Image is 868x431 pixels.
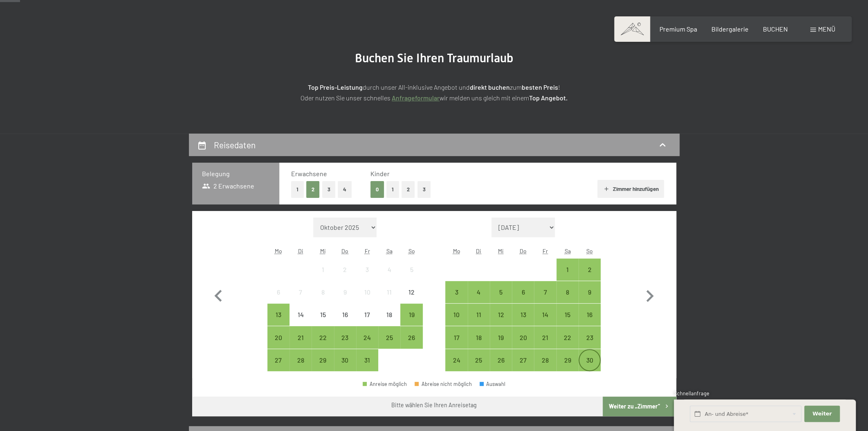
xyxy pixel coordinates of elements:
div: 13 [268,311,289,332]
div: Anreise möglich [579,304,601,326]
div: Anreise möglich [267,326,289,348]
div: 14 [535,311,555,332]
div: 26 [401,334,422,355]
abbr: Mittwoch [320,247,325,254]
button: Nächster Monat [638,218,662,372]
div: Thu Oct 30 2025 [334,349,356,371]
div: Mon Nov 17 2025 [445,326,467,348]
div: 4 [469,289,489,309]
div: Anreise möglich [534,349,556,371]
div: Anreise möglich [512,281,534,303]
abbr: Samstag [386,247,393,254]
div: Sat Nov 15 2025 [556,304,579,326]
div: Anreise möglich [490,304,512,326]
div: Fri Nov 21 2025 [534,326,556,348]
div: Fri Oct 17 2025 [356,304,378,326]
div: 27 [268,357,289,377]
div: Anreise nicht möglich [289,304,312,326]
div: Anreise möglich [490,326,512,348]
div: Thu Nov 13 2025 [512,304,534,326]
strong: besten Preis [522,83,558,91]
div: 8 [557,289,578,309]
div: 2 [579,266,600,287]
div: 23 [335,334,355,355]
button: 3 [322,181,336,198]
div: Bitte wählen Sie Ihren Anreisetag [391,401,477,409]
button: 1 [386,181,399,198]
div: 27 [513,357,533,377]
div: Anreise möglich [445,349,467,371]
div: 9 [579,289,600,309]
div: 30 [335,357,355,377]
div: Sat Oct 18 2025 [378,304,400,326]
h2: Reisedaten [214,140,256,150]
div: Fri Oct 31 2025 [356,349,378,371]
div: Mon Oct 20 2025 [267,326,289,348]
button: Vorheriger Monat [206,218,230,372]
div: Anreise nicht möglich [289,281,312,303]
div: Anreise möglich [534,304,556,326]
div: Thu Oct 09 2025 [334,281,356,303]
div: 17 [357,311,377,332]
div: Anreise möglich [363,381,407,387]
div: Wed Nov 26 2025 [490,349,512,371]
div: 30 [579,357,600,377]
div: Anreise möglich [400,326,422,348]
div: 31 [357,357,377,377]
div: 24 [357,334,377,355]
div: 11 [469,311,489,332]
a: Anfrageformular [392,94,440,102]
div: Anreise nicht möglich [267,281,289,303]
div: Sun Nov 23 2025 [579,326,601,348]
div: Anreise möglich [579,326,601,348]
abbr: Freitag [364,247,370,254]
div: Anreise nicht möglich [378,259,400,281]
div: Mon Oct 06 2025 [267,281,289,303]
div: Anreise möglich [468,281,490,303]
div: Anreise möglich [556,326,579,348]
div: Sun Oct 05 2025 [400,259,422,281]
div: Thu Oct 16 2025 [334,304,356,326]
button: 0 [370,181,384,198]
div: Thu Nov 06 2025 [512,281,534,303]
div: Anreise möglich [334,326,356,348]
abbr: Montag [275,247,282,254]
div: 7 [290,289,311,309]
div: Anreise möglich [267,304,289,326]
div: Mon Oct 13 2025 [267,304,289,326]
span: Menü [818,25,835,33]
strong: Top Angebot. [529,94,567,102]
div: 20 [268,334,289,355]
div: Fri Nov 07 2025 [534,281,556,303]
div: Anreise möglich [445,326,467,348]
div: 10 [357,289,377,309]
div: Sat Nov 01 2025 [556,259,579,281]
abbr: Mittwoch [498,247,504,254]
div: Anreise möglich [534,281,556,303]
span: Schnellanfrage [674,390,709,397]
button: 2 [306,181,320,198]
div: Anreise möglich [579,349,601,371]
abbr: Freitag [543,247,548,254]
div: 22 [312,334,333,355]
div: Tue Nov 18 2025 [468,326,490,348]
div: Anreise möglich [400,304,422,326]
div: 4 [379,266,399,287]
div: Sun Nov 02 2025 [579,259,601,281]
button: Weiter [804,406,839,422]
button: 3 [417,181,431,198]
div: Anreise nicht möglich [378,281,400,303]
abbr: Donnerstag [341,247,348,254]
div: Tue Oct 21 2025 [289,326,312,348]
div: 16 [579,311,600,332]
a: BUCHEN [763,25,788,33]
div: Mon Oct 27 2025 [267,349,289,371]
div: 24 [446,357,467,377]
abbr: Donnerstag [520,247,527,254]
div: Anreise möglich [468,304,490,326]
div: 15 [557,311,578,332]
div: 3 [446,289,467,309]
abbr: Dienstag [476,247,481,254]
div: 21 [535,334,555,355]
a: Bildergalerie [711,25,749,33]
